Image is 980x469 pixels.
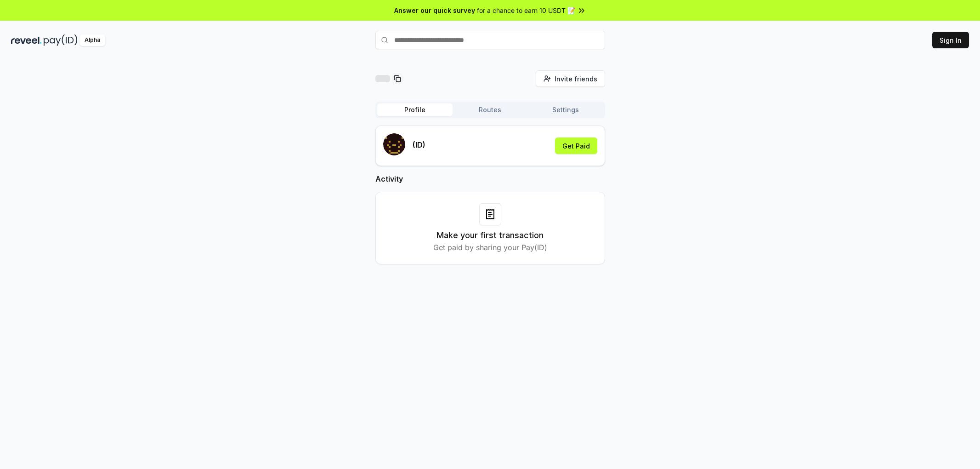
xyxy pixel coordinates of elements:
img: reveel_dark [11,34,42,46]
span: Answer our quick survey [394,6,475,15]
button: Routes [453,103,528,116]
span: Invite friends [555,74,597,84]
h3: Make your first transaction [436,229,544,242]
p: Get paid by sharing your Pay(ID) [433,242,547,253]
button: Get Paid [555,137,597,154]
span: for a chance to earn 10 USDT 📝 [477,6,575,15]
div: Alpha [79,34,105,46]
button: Profile [377,103,453,116]
button: Sign In [932,32,969,48]
p: (ID) [413,139,425,150]
img: pay_id [44,34,78,46]
button: Settings [528,103,603,116]
button: Invite friends [536,70,605,87]
h2: Activity [375,173,605,184]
